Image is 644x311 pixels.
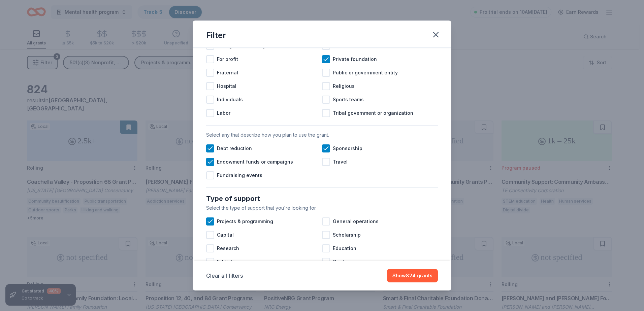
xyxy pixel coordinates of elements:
[333,244,356,252] span: Education
[333,109,413,117] span: Tribal government or organization
[217,244,239,252] span: Research
[217,258,243,266] span: Exhibitions
[333,96,364,104] span: Sports teams
[206,131,438,139] div: Select any that describe how you plan to use the grant.
[333,258,361,266] span: Conference
[333,55,377,63] span: Private foundation
[217,231,234,239] span: Capital
[217,82,236,90] span: Hospital
[333,217,379,226] span: General operations
[217,217,273,226] span: Projects & programming
[333,69,398,77] span: Public or government entity
[333,158,348,166] span: Travel
[217,69,238,77] span: Fraternal
[217,171,262,179] span: Fundraising events
[333,144,362,152] span: Sponsorship
[333,82,355,90] span: Religious
[217,158,293,166] span: Endowment funds or campaigns
[333,231,361,239] span: Scholarship
[217,144,252,152] span: Debt reduction
[206,30,226,41] div: Filter
[217,96,243,104] span: Individuals
[387,269,438,282] button: Show824 grants
[206,193,438,204] div: Type of support
[206,204,438,212] div: Select the type of support that you're looking for.
[206,272,243,280] button: Clear all filters
[217,55,238,63] span: For profit
[217,109,230,117] span: Labor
